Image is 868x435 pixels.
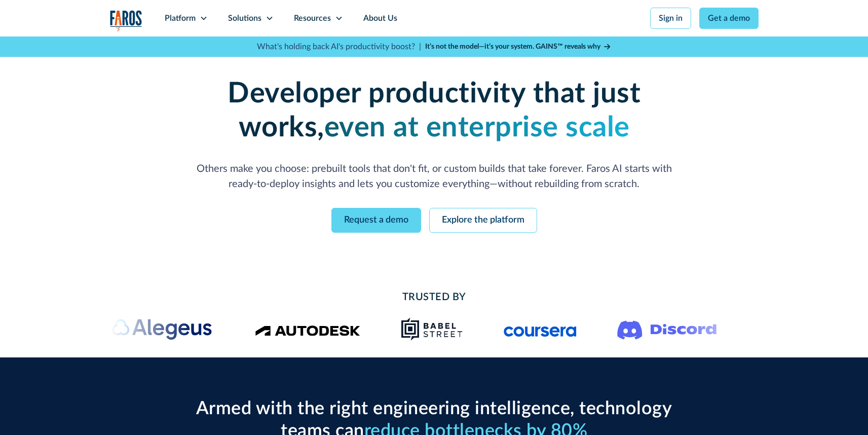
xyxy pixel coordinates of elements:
[324,114,630,142] strong: even at enterprise scale
[294,12,331,24] div: Resources
[331,208,421,233] a: Request a demo
[401,317,463,341] img: Babel Street logo png
[504,321,577,337] img: Logo of the online learning platform Coursera.
[228,80,640,142] strong: Developer productivity that just works,
[425,42,612,52] a: It’s not the model—it’s your system. GAINS™ reveals why
[255,322,360,336] img: Logo of the design software company Autodesk.
[191,289,677,305] h2: Trusted By
[110,10,142,31] img: Logo of the analytics and reporting company Faros.
[429,208,537,233] a: Explore the platform
[191,161,677,192] p: Others make you choose: prebuilt tools that don't fit, or custom builds that take forever. Faros ...
[617,318,716,340] img: Logo of the communication platform Discord.
[699,8,759,29] a: Get a demo
[425,43,600,50] strong: It’s not the model—it’s your system. GAINS™ reveals why
[165,12,196,24] div: Platform
[257,41,421,53] p: What's holding back AI's productivity boost? |
[650,8,691,29] a: Sign in
[228,12,261,24] div: Solutions
[110,10,142,31] a: home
